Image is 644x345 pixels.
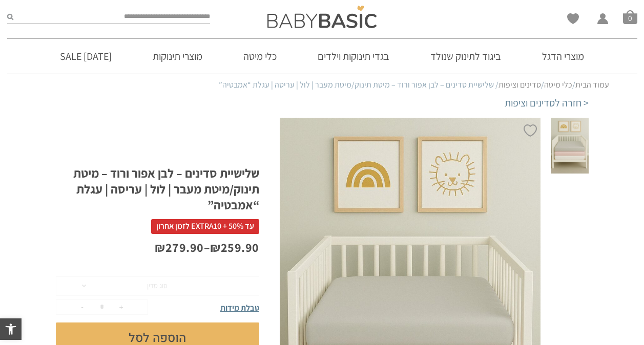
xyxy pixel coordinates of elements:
[155,239,204,255] bdi: 279.90
[155,239,165,255] span: ₪
[210,239,259,255] bdi: 259.90
[228,39,292,74] a: כלי מיטה
[92,300,112,314] input: כמות המוצר
[575,79,609,90] a: עמוד הבית
[137,39,218,74] a: מוצרי תינוקות
[56,239,259,256] p: –
[45,39,127,74] a: [DATE] SALE
[210,239,221,255] span: ₪
[302,39,405,74] a: בגדי תינוקות וילדים
[35,79,609,91] nav: Breadcrumb
[567,13,579,28] span: Wishlist
[623,10,637,24] a: סל קניות0
[505,96,589,110] a: < חזרה לסדינים וציפות
[544,79,572,90] a: כלי מיטה
[114,300,129,314] button: +
[56,165,259,213] h1: שלישיית סדינים – לבן אפור ורוד – מיטת תינוק/מיטת מעבר | לול | עריסה | עגלת “אמבטיה”
[147,281,168,290] span: סוג סדין
[151,219,259,233] span: עד 50% + EXTRA10 לזמן אחרון
[75,300,90,314] button: -
[415,39,516,74] a: ביגוד לתינוק שנולד
[498,79,541,90] a: סדינים וציפות
[220,303,259,313] span: טבלת מידות
[623,10,637,24] span: סל קניות
[567,13,579,24] a: Wishlist
[527,39,599,74] a: מוצרי הדגל
[267,6,377,28] img: Baby Basic בגדי תינוקות וילדים אונליין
